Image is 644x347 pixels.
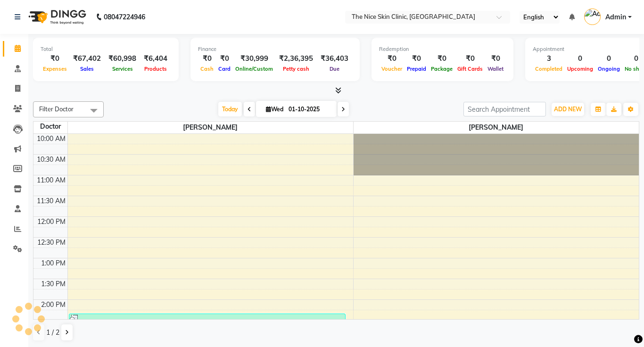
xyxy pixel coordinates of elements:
[39,279,67,289] div: 1:30 PM
[216,53,233,64] div: ₹0
[41,45,171,53] div: Total
[39,105,74,113] span: Filter Doctor
[552,103,584,116] button: ADD NEW
[33,122,67,132] div: Doctor
[554,106,582,113] span: ADD NEW
[485,66,506,72] span: Wallet
[605,12,626,22] span: Admin
[216,66,233,72] span: Card
[233,53,275,64] div: ₹30,999
[24,4,89,30] img: logo
[233,66,275,72] span: Online/Custom
[379,66,405,72] span: Voucher
[69,314,346,333] div: [PERSON_NAME], TK01, 02:20 PM-02:50 PM, Laser Hair Reduction (Chin,Neck,Sidelocks)
[78,66,96,72] span: Sales
[281,66,312,72] span: Petty cash
[41,53,69,64] div: ₹0
[275,53,317,64] div: ₹2,36,395
[485,53,506,64] div: ₹0
[198,45,352,53] div: Finance
[35,155,67,165] div: 10:30 AM
[68,122,353,133] span: [PERSON_NAME]
[39,258,67,268] div: 1:00 PM
[104,4,145,30] b: 08047224946
[39,300,67,310] div: 2:00 PM
[405,53,429,64] div: ₹0
[218,102,242,116] span: Today
[405,66,429,72] span: Prepaid
[69,53,105,64] div: ₹67,402
[584,8,601,25] img: Admin
[595,53,622,64] div: 0
[35,175,67,185] div: 11:00 AM
[264,106,286,113] span: Wed
[198,53,216,64] div: ₹0
[142,66,169,72] span: Products
[533,66,565,72] span: Completed
[105,53,140,64] div: ₹60,998
[565,66,595,72] span: Upcoming
[354,122,639,133] span: [PERSON_NAME]
[35,134,67,144] div: 10:00 AM
[595,66,622,72] span: Ongoing
[110,66,135,72] span: Services
[140,53,171,64] div: ₹6,404
[35,196,67,206] div: 11:30 AM
[327,66,342,72] span: Due
[35,238,67,248] div: 12:30 PM
[429,53,455,64] div: ₹0
[455,66,485,72] span: Gift Cards
[379,45,506,53] div: Redemption
[35,217,67,227] div: 12:00 PM
[533,53,565,64] div: 3
[565,53,595,64] div: 0
[41,66,69,72] span: Expenses
[286,102,333,116] input: 2025-10-01
[429,66,455,72] span: Package
[317,53,352,64] div: ₹36,403
[379,53,405,64] div: ₹0
[46,328,59,338] span: 1 / 2
[198,66,216,72] span: Cash
[455,53,485,64] div: ₹0
[463,102,546,116] input: Search Appointment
